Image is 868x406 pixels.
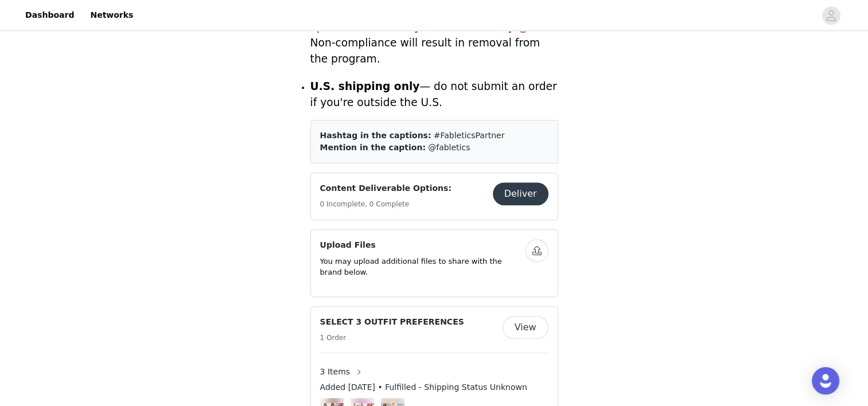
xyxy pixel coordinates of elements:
span: Added [DATE] • Fulfilled - Shipping Status Unknown [320,381,527,393]
h5: 1 Order [320,333,464,343]
div: Content Deliverable Options: [310,173,558,220]
span: @fabletics [428,143,470,152]
p: You may upload additional files to share with the brand below. [320,256,526,278]
span: 3 Items [320,366,351,378]
button: View [503,316,548,339]
span: #FableticsPartner [434,131,505,140]
h4: Content Deliverable Options: [320,182,451,194]
span: Mention in the caption: [320,143,426,152]
div: Open Intercom Messenger [812,367,839,395]
a: Networks [83,2,140,28]
h5: 0 Incomplete, 0 Complete [320,199,451,209]
span: — do not submit an order if you're outside the U.S. [310,80,557,108]
button: Deliver [493,182,548,205]
div: avatar [826,6,836,25]
span: 🚫 Non-compliance will result in removal from the program. [310,21,540,65]
strong: U.S. shipping only [310,80,420,92]
span: Hashtag in the captions: [320,131,431,140]
a: Dashboard [18,2,81,28]
h4: SELECT 3 OUTFIT PREFERENCES [320,316,464,328]
h4: Upload Files [320,239,526,251]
